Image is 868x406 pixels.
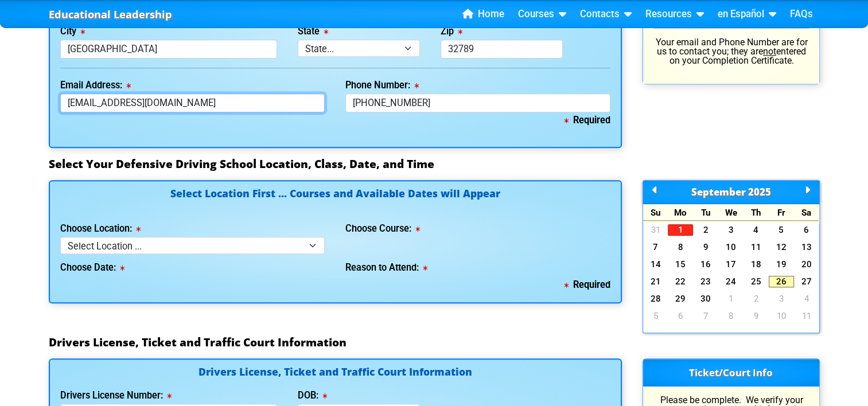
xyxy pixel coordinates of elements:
[641,6,709,23] a: Resources
[718,259,744,270] a: 17
[60,367,610,379] h4: Drivers License, Ticket and Traffic Court Information
[668,276,693,287] a: 22
[298,391,327,400] label: DOB:
[718,241,744,253] a: 10
[441,27,462,36] label: Zip
[744,224,769,236] a: 4
[693,293,718,304] a: 30
[769,224,794,236] a: 5
[718,224,744,236] a: 3
[769,204,794,221] div: Fr
[718,293,744,304] a: 1
[643,241,668,253] a: 7
[748,185,771,198] span: 2025
[785,6,818,23] a: FAQs
[643,259,668,270] a: 14
[693,241,718,253] a: 9
[794,310,819,322] a: 11
[794,276,819,287] a: 27
[693,204,718,221] div: Tu
[668,204,693,221] div: Mo
[49,335,820,349] h3: Drivers License, Ticket and Traffic Court Information
[345,263,427,272] label: Reason to Attend:
[345,93,610,112] input: Where we can reach you
[769,310,794,322] a: 10
[643,204,668,221] div: Su
[718,204,744,221] div: We
[345,81,419,90] label: Phone Number:
[691,185,746,198] span: September
[693,310,718,322] a: 7
[49,5,172,24] a: Educational Leadership
[643,310,668,322] a: 5
[769,293,794,304] a: 3
[794,241,819,253] a: 13
[713,6,781,23] a: en Español
[794,224,819,236] a: 6
[744,259,769,270] a: 18
[693,276,718,287] a: 23
[693,224,718,236] a: 2
[653,38,809,65] p: Your email and Phone Number are for us to contact you; they are entered on your Completion Certif...
[565,279,610,290] b: Required
[718,310,744,322] a: 8
[668,293,693,304] a: 29
[60,40,278,58] input: Tallahassee
[643,224,668,236] a: 31
[49,157,820,171] h3: Select Your Defensive Driving School Location, Class, Date, and Time
[744,310,769,322] a: 9
[718,276,744,287] a: 24
[60,263,124,272] label: Choose Date:
[794,259,819,270] a: 20
[769,241,794,253] a: 12
[643,359,819,387] h3: Ticket/Court Info
[668,310,693,322] a: 6
[441,40,563,58] input: 33123
[744,204,769,221] div: Th
[744,293,769,304] a: 2
[668,259,693,270] a: 15
[744,276,769,287] a: 25
[643,293,668,304] a: 28
[60,391,172,400] label: Drivers License Number:
[60,93,325,112] input: myname@domain.com
[458,6,509,23] a: Home
[643,276,668,287] a: 21
[565,115,610,126] b: Required
[794,293,819,304] a: 4
[769,276,794,287] a: 26
[60,27,85,36] label: City
[298,27,328,36] label: State
[769,259,794,270] a: 19
[744,241,769,253] a: 11
[345,224,420,233] label: Choose Course:
[668,224,693,236] a: 1
[693,259,718,270] a: 16
[60,224,141,233] label: Choose Location:
[513,6,571,23] a: Courses
[794,204,819,221] div: Sa
[763,46,776,57] u: not
[60,189,610,212] h4: Select Location First ... Courses and Available Dates will Appear
[60,81,131,90] label: Email Address:
[668,241,693,253] a: 8
[575,6,636,23] a: Contacts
